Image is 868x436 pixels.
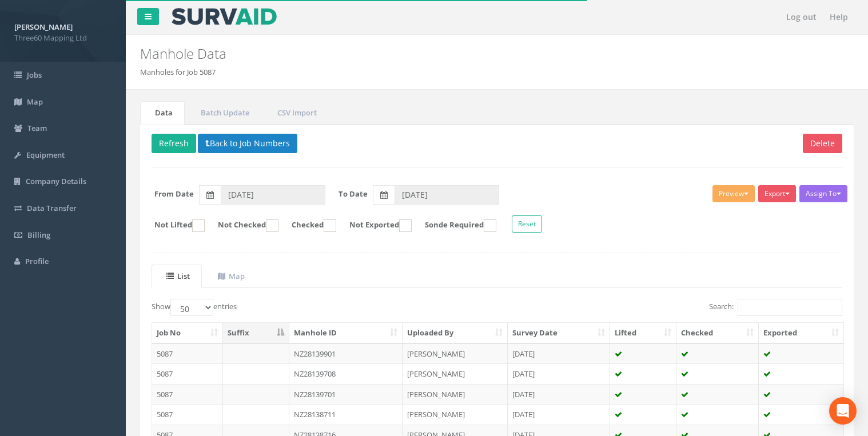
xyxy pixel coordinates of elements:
[413,219,496,232] label: Sonde Required
[140,46,732,61] h2: Manhole Data
[289,384,403,405] td: NZ28139701
[262,101,329,125] a: CSV Import
[152,404,223,425] td: 5087
[14,19,112,43] a: [PERSON_NAME] Three60 Mapping Ltd
[152,323,223,343] th: Job No: activate to sort column ascending
[512,215,542,233] button: Reset
[27,123,47,133] span: Team
[27,70,42,80] span: Jobs
[403,363,508,384] td: [PERSON_NAME]
[223,323,289,343] th: Suffix: activate to sort column descending
[676,323,759,343] th: Checked: activate to sort column ascending
[403,404,508,425] td: [PERSON_NAME]
[508,384,610,405] td: [DATE]
[152,299,237,316] label: Show entries
[152,363,223,384] td: 5087
[508,404,610,425] td: [DATE]
[280,219,336,232] label: Checked
[143,219,205,232] label: Not Lifted
[508,323,610,343] th: Survey Date: activate to sort column ascending
[218,271,245,281] uib-tab-heading: Map
[140,67,216,78] li: Manholes for Job 5087
[198,134,297,153] button: Back to Job Numbers
[27,230,50,240] span: Billing
[170,299,213,316] select: Showentries
[508,363,610,384] td: [DATE]
[289,323,403,343] th: Manhole ID: activate to sort column ascending
[709,299,842,316] label: Search:
[206,219,278,232] label: Not Checked
[186,101,261,125] a: Batch Update
[799,185,847,202] button: Assign To
[338,219,412,232] label: Not Exported
[140,101,185,125] a: Data
[395,185,499,205] input: To Date
[403,384,508,405] td: [PERSON_NAME]
[26,176,86,186] span: Company Details
[289,404,403,425] td: NZ28138711
[610,323,677,343] th: Lifted: activate to sort column ascending
[289,343,403,364] td: NZ28139901
[27,203,77,213] span: Data Transfer
[289,363,403,384] td: NZ28139708
[738,299,842,316] input: Search:
[26,150,65,160] span: Equipment
[14,22,73,32] strong: [PERSON_NAME]
[403,343,508,364] td: [PERSON_NAME]
[339,189,368,199] label: To Date
[166,271,190,281] uib-tab-heading: List
[712,185,755,202] button: Preview
[759,323,843,343] th: Exported: activate to sort column ascending
[829,397,857,425] div: Open Intercom Messenger
[152,384,223,405] td: 5087
[152,265,202,288] a: List
[203,265,257,288] a: Map
[508,343,610,364] td: [DATE]
[27,97,43,107] span: Map
[758,185,796,202] button: Export
[803,134,842,153] button: Delete
[221,185,325,205] input: From Date
[25,256,49,266] span: Profile
[152,343,223,364] td: 5087
[152,134,196,153] button: Refresh
[403,323,508,343] th: Uploaded By: activate to sort column ascending
[154,189,194,199] label: From Date
[14,33,112,43] span: Three60 Mapping Ltd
